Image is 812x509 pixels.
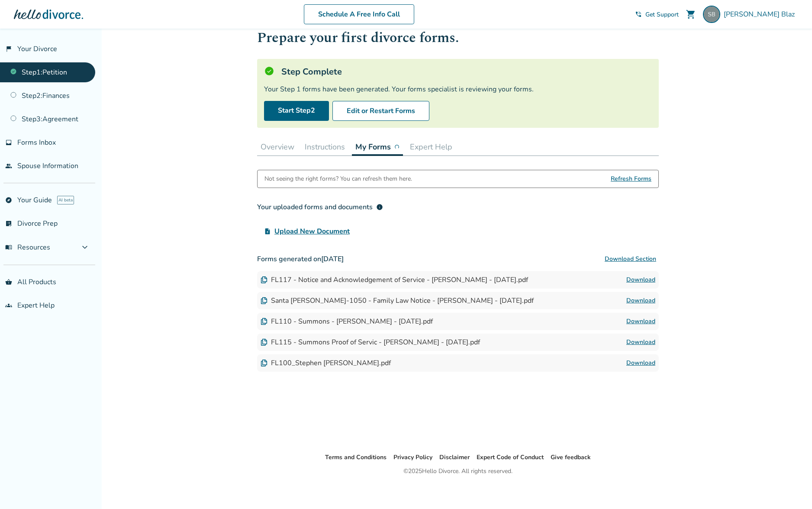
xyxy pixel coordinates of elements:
[5,243,50,252] span: Resources
[257,202,383,212] div: Your uploaded forms and documents
[635,11,642,18] span: phone_in_talk
[261,297,267,304] img: Document
[257,27,659,49] h1: Prepare your first divorce forms.
[332,101,429,121] button: Edit or Restart Forms
[376,204,383,211] span: info
[264,228,271,235] span: upload_file
[626,337,655,347] a: Download
[261,339,267,346] img: Document
[261,337,480,347] div: FL115 - Summons Proof of Servic - [PERSON_NAME] - [DATE].pdf
[325,453,387,461] a: Terms and Conditions
[769,467,812,509] iframe: Chat Widget
[439,452,470,463] li: Disclaimer
[724,10,798,19] span: [PERSON_NAME] Blaz
[5,220,12,227] span: list_alt_check
[686,9,696,19] span: shopping_cart
[264,84,652,94] div: Your Step 1 forms have been generated. Your forms specialist is reviewing your forms.
[393,453,432,461] a: Privacy Policy
[551,452,591,463] li: Give feedback
[611,170,651,188] span: Refresh Forms
[477,453,544,461] a: Expert Code of Conduct
[301,138,348,156] button: Instructions
[5,139,12,146] span: inbox
[5,279,12,285] span: shopping_basket
[261,318,267,325] img: Document
[394,144,400,149] img: ...
[5,45,12,52] span: flag_2
[80,242,90,253] span: expand_more
[403,466,512,477] div: © 2025 Hello Divorce. All rights reserved.
[257,250,659,268] h3: Forms generated on [DATE]
[703,6,720,23] img: steve@blaz4.com
[645,10,679,19] span: Get Support
[261,360,267,366] img: Document
[5,302,12,309] span: groups
[274,226,350,237] span: Upload New Document
[352,138,403,156] button: My Forms
[5,244,12,251] span: menu_book
[264,170,412,188] div: Not seeing the right forms? You can refresh them here.
[5,162,12,169] span: people
[261,296,534,305] div: Santa [PERSON_NAME]-1050 - Family Law Notice - [PERSON_NAME] - [DATE].pdf
[406,138,456,156] button: Expert Help
[304,4,414,24] a: Schedule A Free Info Call
[635,10,679,19] a: phone_in_talkGet Support
[626,316,655,327] a: Download
[626,295,655,306] a: Download
[281,66,342,78] h5: Step Complete
[257,138,298,156] button: Overview
[264,101,329,121] a: Start Step2
[261,276,267,283] img: Document
[626,275,655,285] a: Download
[261,358,391,368] div: FL100_Stephen [PERSON_NAME].pdf
[261,317,433,326] div: FL110 - Summons - [PERSON_NAME] - [DATE].pdf
[5,197,12,204] span: explore
[261,275,528,285] div: FL117 - Notice and Acknowledgement of Service - [PERSON_NAME] - [DATE].pdf
[17,138,56,147] span: Forms Inbox
[602,250,659,268] button: Download Section
[626,358,655,368] a: Download
[57,196,74,204] span: AI beta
